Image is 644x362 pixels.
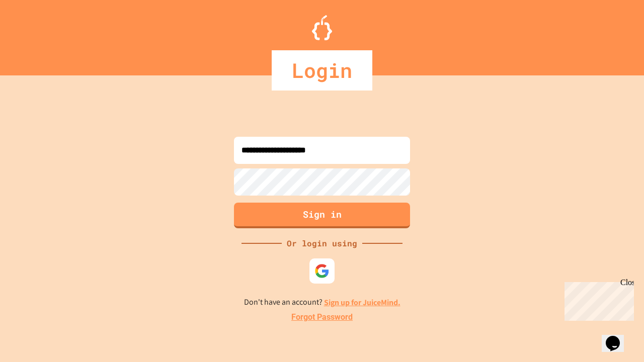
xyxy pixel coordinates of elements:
p: Don't have an account? [244,296,400,309]
div: Chat with us now!Close [4,4,69,64]
img: google-icon.svg [314,263,330,279]
div: Login [272,50,372,90]
a: Forgot Password [291,311,353,323]
iframe: chat widget [602,322,634,352]
button: Sign in [234,203,410,228]
div: Or login using [282,237,362,249]
iframe: chat widget [560,278,634,321]
a: Sign up for JuiceMind. [324,297,400,308]
img: Logo.svg [312,15,332,40]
